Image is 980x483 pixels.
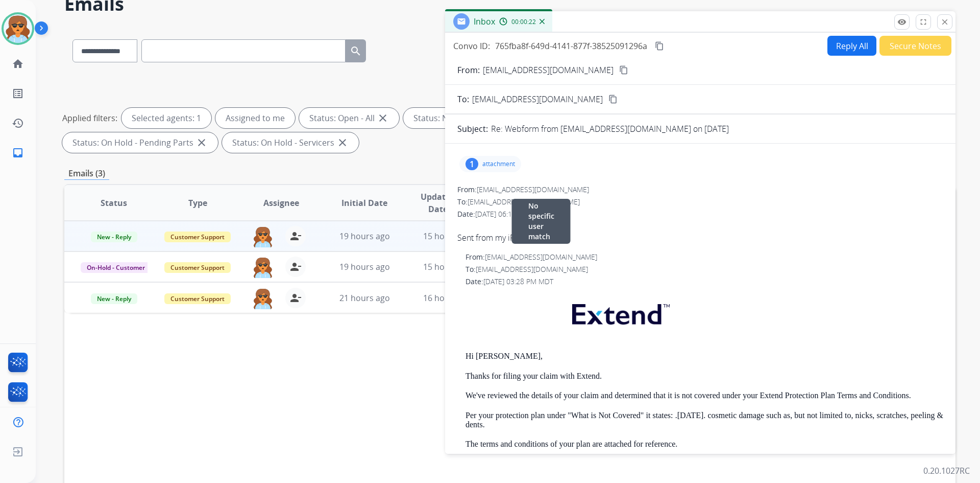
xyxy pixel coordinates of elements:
span: 15 hours ago [423,261,474,272]
span: [EMAIL_ADDRESS][DOMAIN_NAME] [468,197,580,206]
p: Convo ID: [453,40,490,52]
span: On-Hold - Customer [81,262,151,273]
div: Date: [457,209,943,219]
img: agent-avatar [253,288,273,309]
span: No specific user match [512,199,571,244]
div: Status: On Hold - Servicers [222,132,359,153]
p: We've reviewed the details of your claim and determined that it is not covered under your Extend ... [465,391,943,400]
div: Sent from my iPhone [457,232,943,244]
span: [DATE] 03:28 PM MDT [483,277,553,286]
span: Customer Support [164,262,231,273]
div: Date: [465,277,943,287]
span: 15 hours ago [423,231,474,242]
mat-icon: close [195,136,208,149]
div: Status: On Hold - Pending Parts [62,132,218,153]
mat-icon: content_copy [608,95,618,104]
span: 16 hours ago [423,292,474,304]
p: Re: Webform from [EMAIL_ADDRESS][DOMAIN_NAME] on [DATE] [491,123,729,135]
div: Selected agents: 1 [121,108,211,128]
div: Status: New - Initial [403,108,511,128]
span: New - Reply [91,293,137,304]
mat-icon: person_remove [289,292,302,304]
mat-icon: remove_red_eye [897,17,906,27]
p: Thanks for filing your claim with Extend. [465,372,943,381]
mat-icon: content_copy [655,41,664,51]
mat-icon: inbox [12,147,24,159]
span: 19 hours ago [339,261,390,272]
span: New - Reply [91,232,137,242]
p: Hi [PERSON_NAME], [465,352,943,361]
div: To: [457,197,943,207]
span: Inbox [474,16,495,27]
div: From: [465,252,943,262]
span: Initial Date [341,197,387,209]
span: 21 hours ago [339,292,390,304]
p: Per your protection plan under "What is Not Covered" it states: .[DATE]. cosmetic damage such as,... [465,411,943,430]
div: To: [465,264,943,274]
mat-icon: person_remove [289,261,302,273]
span: Customer Support [164,293,231,304]
span: Assignee [263,197,299,209]
span: Customer Support [164,232,231,242]
p: From: [457,64,480,76]
img: agent-avatar [253,257,273,278]
mat-icon: list_alt [12,87,24,100]
button: Reply All [827,36,876,56]
img: agent-avatar [253,226,273,247]
mat-icon: fullscreen [919,17,928,27]
mat-icon: content_copy [619,65,628,75]
div: Status: Open - All [299,108,399,128]
span: 765fba8f-649d-4141-877f-38525091296a [495,40,647,52]
span: 00:00:22 [511,18,536,26]
span: 19 hours ago [339,231,390,242]
mat-icon: close [940,17,949,27]
span: Status [101,197,127,209]
p: To: [457,93,469,105]
span: [EMAIL_ADDRESS][DOMAIN_NAME] [472,93,603,105]
div: From: [457,185,943,195]
button: Secure Notes [879,36,951,56]
p: Subject: [457,123,488,135]
img: extend.png [559,292,680,332]
mat-icon: search [350,45,362,57]
img: avatar [4,14,32,43]
div: 1 [465,158,478,170]
span: [EMAIL_ADDRESS][DOMAIN_NAME] [485,252,597,262]
span: [EMAIL_ADDRESS][DOMAIN_NAME] [477,185,589,194]
mat-icon: close [377,112,389,124]
mat-icon: home [12,58,24,70]
p: Emails (3) [64,167,109,180]
p: 0.20.1027RC [923,465,970,477]
span: Type [188,197,207,209]
p: Applied filters: [62,112,117,124]
p: attachment [482,160,515,168]
mat-icon: person_remove [289,230,302,242]
p: [EMAIL_ADDRESS][DOMAIN_NAME] [483,64,614,76]
p: The terms and conditions of your plan are attached for reference. [465,440,943,449]
span: [DATE] 06:19 PM MDT [475,209,545,219]
div: Assigned to me [215,108,295,128]
mat-icon: close [336,136,349,149]
span: Updated Date [415,191,461,215]
mat-icon: history [12,117,24,129]
span: [EMAIL_ADDRESS][DOMAIN_NAME] [476,264,588,274]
